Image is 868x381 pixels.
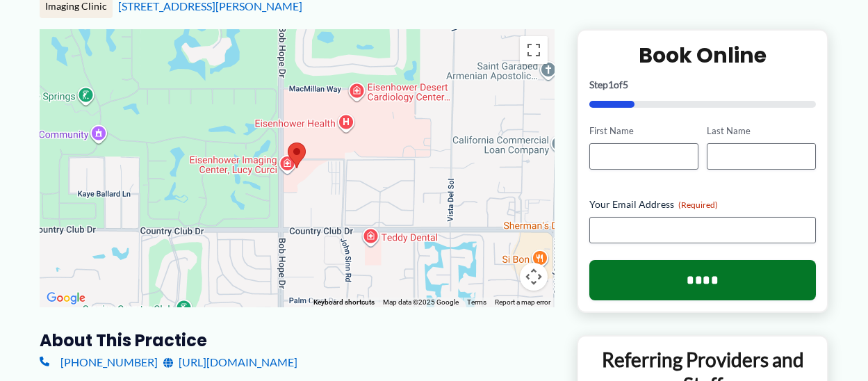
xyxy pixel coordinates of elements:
span: Map data ©2025 Google [383,298,459,306]
img: Google [43,289,89,307]
a: Report a map error [495,298,550,306]
h3: About this practice [40,330,555,351]
a: Terms (opens in new tab) [467,298,486,306]
span: 1 [608,79,614,90]
span: (Required) [678,200,718,210]
h2: Book Online [589,42,817,69]
a: Open this area in Google Maps (opens a new window) [43,289,89,307]
label: First Name [589,124,698,138]
label: Last Name [707,124,816,138]
button: Keyboard shortcuts [313,298,375,307]
button: Map camera controls [520,263,548,291]
label: Your Email Address [589,197,817,211]
span: 5 [623,79,628,90]
a: [URL][DOMAIN_NAME] [163,352,297,373]
a: [PHONE_NUMBER] [40,352,158,373]
p: Step of [589,80,817,90]
button: Toggle fullscreen view [520,36,548,64]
